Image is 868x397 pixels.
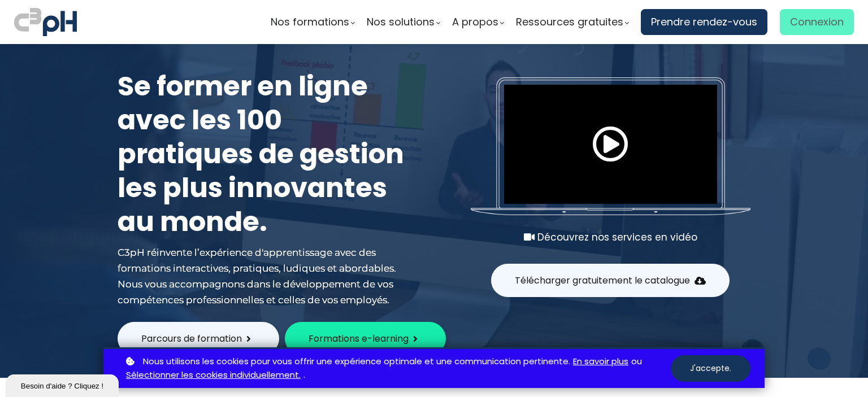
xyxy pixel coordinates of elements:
[118,245,411,308] div: C3pH réinvente l’expérience d'apprentissage avec des formations interactives, pratiques, ludiques...
[367,14,435,30] span: Nos solutions
[651,14,757,30] span: Prendre rendez-vous
[118,69,411,239] h1: Se former en ligne avec les 100 pratiques de gestion les plus innovantes au monde.
[790,14,844,30] span: Connexion
[6,372,121,397] iframe: chat widget
[641,9,767,35] a: Prendre rendez-vous
[14,6,77,38] img: logo C3PH
[573,355,628,369] a: En savoir plus
[515,273,690,287] span: Télécharger gratuitement le catalogue
[123,355,671,383] p: ou .
[471,229,750,245] div: Découvrez nos services en vidéo
[285,322,446,355] button: Formations e-learning
[452,14,498,30] span: A propos
[126,368,301,382] a: Sélectionner les cookies individuellement.
[671,355,750,382] button: J'accepte.
[516,14,623,30] span: Ressources gratuites
[309,331,409,346] span: Formations e-learning
[141,331,242,346] span: Parcours de formation
[271,14,349,30] span: Nos formations
[118,322,279,355] button: Parcours de formation
[780,9,854,35] a: Connexion
[143,355,570,369] span: Nous utilisons les cookies pour vous offrir une expérience optimale et une communication pertinente.
[491,264,730,297] button: Télécharger gratuitement le catalogue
